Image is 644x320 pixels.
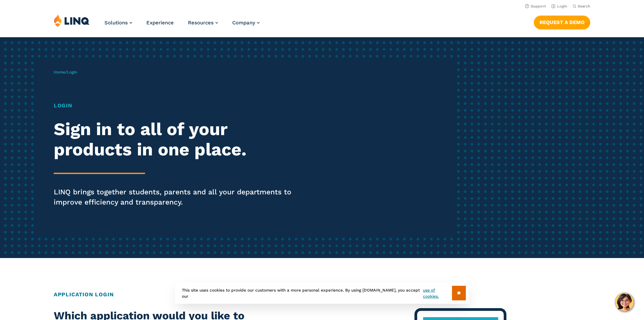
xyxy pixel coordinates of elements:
h2: Application Login [54,291,590,299]
div: This site uses cookies to provide our customers with a more personal experience. By using [DOMAIN... [175,282,469,304]
a: Experience [146,20,174,26]
a: Home [54,70,65,74]
nav: Button Navigation [534,14,590,29]
a: Resources [188,20,218,26]
span: Resources [188,20,214,26]
img: LINQ | K‑12 Software [54,14,90,27]
a: Company [232,20,260,26]
span: Solutions [104,20,128,26]
p: LINQ brings together students, parents and all your departments to improve efficiency and transpa... [54,187,302,207]
a: Support [525,4,546,8]
a: use of cookies. [423,287,452,299]
h2: Sign in to all of your products in one place. [54,119,302,160]
a: Solutions [104,20,132,26]
button: Hello, have a question? Let’s chat. [615,293,634,312]
a: Login [551,4,567,8]
span: Search [578,4,590,8]
a: Request a Demo [534,16,590,29]
nav: Primary Navigation [104,14,260,37]
h1: Login [54,102,302,110]
span: / [54,70,77,74]
span: Company [232,20,255,26]
span: Login [67,70,77,74]
button: Open Search Bar [573,4,590,9]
